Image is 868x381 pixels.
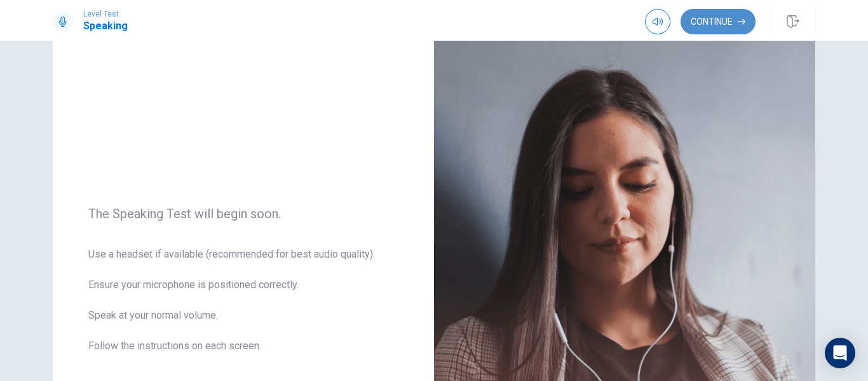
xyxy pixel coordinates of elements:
[681,9,756,34] button: Continue
[88,206,398,221] span: The Speaking Test will begin soon.
[83,18,128,34] h1: Speaking
[825,338,855,368] div: Open Intercom Messenger
[88,247,398,369] span: Use a headset if available (recommended for best audio quality). Ensure your microphone is positi...
[83,10,128,18] span: Level Test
